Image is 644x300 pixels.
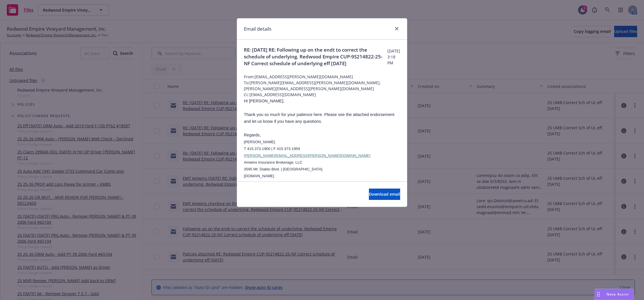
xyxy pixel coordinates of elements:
[244,147,300,151] span: T 415.373.1900 | F 415.373.1959
[244,133,261,137] span: Regards,
[244,174,274,178] span: [DOMAIN_NAME]
[393,25,400,32] a: close
[595,289,634,300] button: Nova Assist
[387,48,400,66] span: [DATE] 3:18 PM
[244,92,400,98] span: Cc: [EMAIL_ADDRESS][DOMAIN_NAME]
[244,153,370,158] a: [PERSON_NAME][EMAIL_ADDRESS][PERSON_NAME][DOMAIN_NAME]
[244,80,400,92] span: To: [PERSON_NAME][EMAIL_ADDRESS][PERSON_NAME][DOMAIN_NAME],[PERSON_NAME][EMAIL_ADDRESS][PERSON_NA...
[606,292,629,297] span: Nova Assist
[244,25,271,33] h1: Email details
[244,112,394,124] span: Thank you so much for your patience here. Please see the attached endorsement and let us know if ...
[369,189,400,200] button: Download email
[244,140,275,144] span: [PERSON_NAME]
[369,191,400,197] span: Download email
[244,74,400,80] span: From: [EMAIL_ADDRESS][PERSON_NAME][DOMAIN_NAME]
[244,99,284,103] span: Hi [PERSON_NAME],
[244,47,387,67] span: RE: [DATE] RE: Following up on the endt to correct the schedule of underlying. Redwood Empire CUP...
[595,289,602,300] div: Drag to move
[244,160,322,171] span: Amwins Insurance Brokerage, LLC 3595 Mt. Diablo Blvd. | [GEOGRAPHIC_DATA]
